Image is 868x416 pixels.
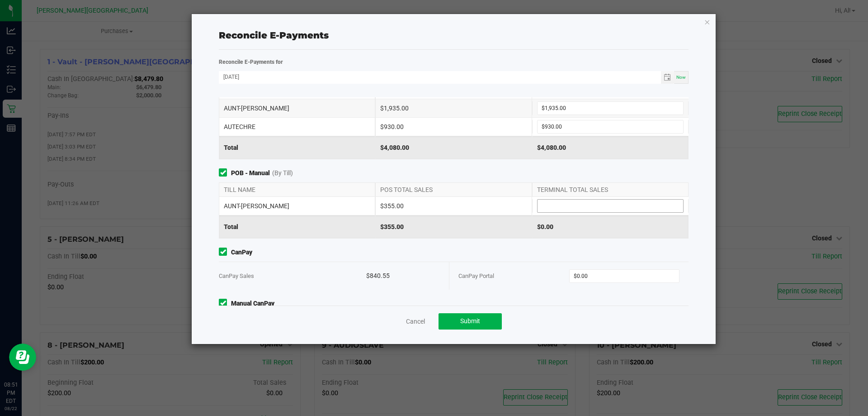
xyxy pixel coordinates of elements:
[219,29,689,42] div: Reconcile E-Payments
[219,71,661,82] input: Date
[272,168,293,178] span: (By Till)
[375,99,532,117] div: $1,935.00
[219,118,375,136] div: AUTECHRE
[219,273,254,279] span: CanPay Sales
[231,168,270,178] strong: POB - Manual
[375,197,532,215] div: $355.00
[406,317,425,326] a: Cancel
[219,136,375,159] div: Total
[375,215,532,238] div: $355.00
[532,215,689,238] div: $0.00
[219,183,375,196] div: TILL NAME
[460,317,480,325] span: Submit
[375,136,532,159] div: $4,080.00
[661,71,674,84] span: Toggle calendar
[219,197,375,215] div: AUNT-[PERSON_NAME]
[9,344,36,371] iframe: Resource center
[231,248,252,257] strong: CanPay
[375,118,532,136] div: $930.00
[219,299,231,308] form-toggle: Include in reconciliation
[219,215,375,238] div: Total
[231,299,274,308] strong: Manual CanPay
[532,183,689,196] div: TERMINAL TOTAL SALES
[366,262,440,290] div: $840.55
[375,183,532,196] div: POS TOTAL SALES
[439,313,502,330] button: Submit
[676,75,686,80] span: Now
[219,99,375,117] div: AUNT-[PERSON_NAME]
[532,136,689,159] div: $4,080.00
[219,168,231,178] form-toggle: Include in reconciliation
[219,248,231,257] form-toggle: Include in reconciliation
[219,59,283,65] strong: Reconcile E-Payments for
[458,273,494,279] span: CanPay Portal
